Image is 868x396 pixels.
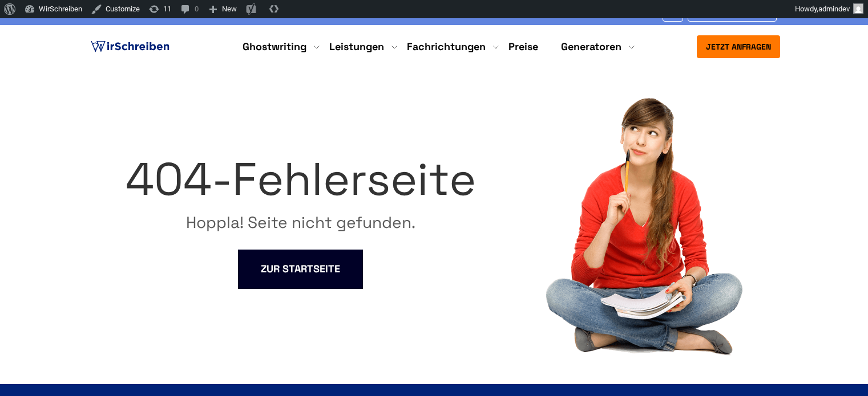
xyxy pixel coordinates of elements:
[818,5,850,13] span: admindev
[126,142,476,215] div: 404-Fehlerseite
[88,38,172,55] img: logo ghostwriter-österreich
[243,40,306,54] a: Ghostwriting
[407,40,486,54] a: Fachrichtungen
[508,40,538,53] a: Preise
[561,40,621,54] a: Generatoren
[697,35,780,58] button: Jetzt anfragen
[329,40,384,54] a: Leistungen
[238,250,363,289] a: ZUR STARTSEITE
[126,215,476,229] p: Hoppla! Seite nicht gefunden.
